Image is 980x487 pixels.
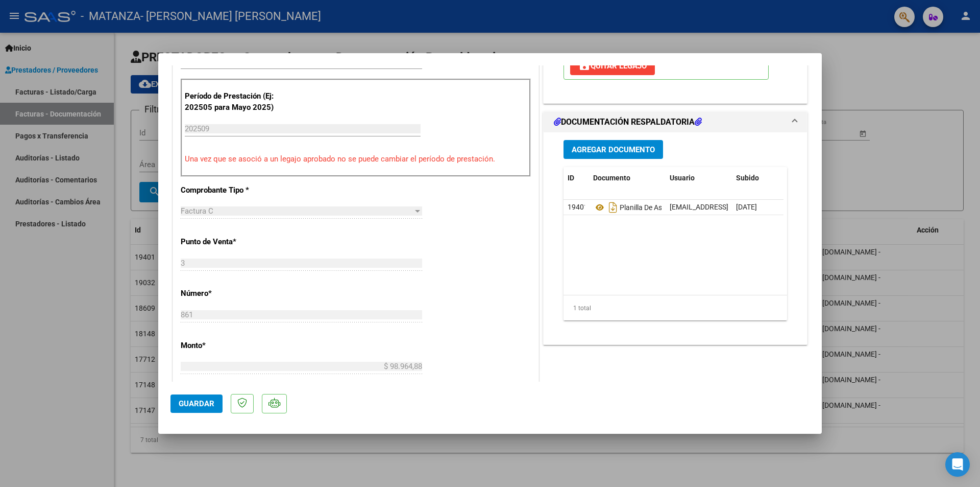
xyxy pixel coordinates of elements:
[179,399,214,408] span: Guardar
[578,59,591,72] mat-icon: save
[568,174,574,182] span: ID
[670,203,843,211] span: [EMAIL_ADDRESS][DOMAIN_NAME] - [PERSON_NAME]
[185,153,527,165] p: Una vez que se asoció a un legajo aprobado no se puede cambiar el período de prestación.
[572,145,655,154] span: Agregar Documento
[185,90,287,113] p: Período de Prestación (Ej: 202505 para Mayo 2025)
[732,167,783,189] datatable-header-cell: Subido
[670,174,695,182] span: Usuario
[945,452,970,477] div: Open Intercom Messenger
[736,174,759,182] span: Subido
[570,57,655,75] button: Quitar Legajo
[783,167,834,189] datatable-header-cell: Acción
[563,140,663,159] button: Agregar Documento
[554,116,702,128] h1: DOCUMENTACIÓN RESPALDATORIA
[736,203,757,211] span: [DATE]
[181,340,286,352] p: Monto
[563,295,787,321] div: 1 total
[170,395,223,413] button: Guardar
[589,167,666,189] datatable-header-cell: Documento
[544,132,807,344] div: DOCUMENTACIÓN RESPALDATORIA
[181,206,213,216] span: Factura C
[568,203,588,211] span: 19401
[606,199,620,216] i: Descargar documento
[181,236,286,248] p: Punto de Venta
[181,184,286,196] p: Comprobante Tipo *
[593,203,687,212] span: Planilla De Asistencia
[544,112,807,132] mat-expansion-panel-header: DOCUMENTACIÓN RESPALDATORIA
[593,174,630,182] span: Documento
[181,288,286,299] p: Número
[578,61,647,71] span: Quitar Legajo
[563,167,589,189] datatable-header-cell: ID
[666,167,732,189] datatable-header-cell: Usuario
